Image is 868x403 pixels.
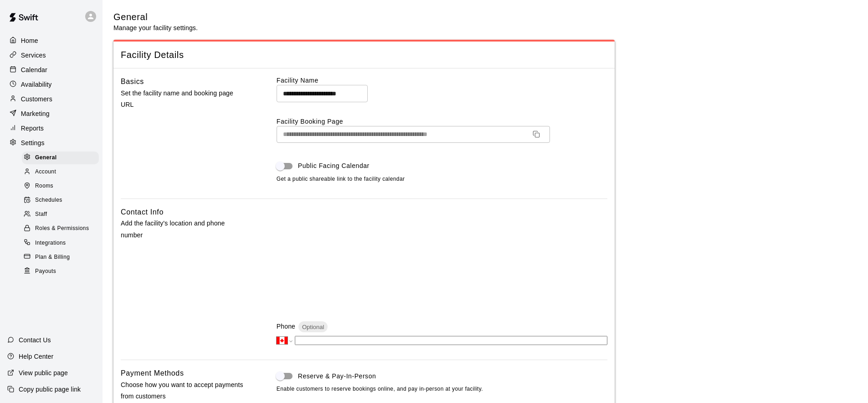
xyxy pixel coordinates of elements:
[7,78,95,91] a: Availability
[277,76,607,85] label: Facility Name
[35,224,89,233] span: Roles & Permissions
[21,51,46,60] p: Services
[22,165,103,179] a: Account
[121,379,247,402] p: Choose how you want to accept payments from customers
[35,267,56,276] span: Payouts
[21,80,52,89] p: Availability
[113,23,198,32] p: Manage your facility settings.
[35,253,70,262] span: Plan & Billing
[7,92,95,106] a: Customers
[7,136,95,150] a: Settings
[298,372,376,381] span: Reserve & Pay-In-Person
[298,161,370,171] span: Public Facing Calendar
[113,11,198,23] h5: General
[35,167,56,177] span: Account
[19,335,51,345] p: Contact Us
[21,94,52,104] p: Customers
[22,180,99,193] div: Rooms
[22,222,99,235] div: Roles & Permissions
[21,65,47,74] p: Calendar
[275,204,609,309] iframe: Secure address input frame
[22,264,103,278] a: Payouts
[21,109,50,118] p: Marketing
[35,210,47,219] span: Staff
[22,166,99,178] div: Account
[19,385,81,394] p: Copy public page link
[22,151,103,165] a: General
[19,368,68,377] p: View public page
[22,250,103,264] a: Plan & Billing
[7,107,95,120] a: Marketing
[7,34,95,47] a: Home
[121,88,247,110] p: Set the facility name and booking page URL
[22,179,103,194] a: Rooms
[121,367,184,379] h6: Payment Methods
[22,237,99,250] div: Integrations
[22,208,99,221] div: Staff
[121,206,164,218] h6: Contact Info
[277,175,405,184] span: Get a public shareable link to the facility calendar
[22,265,99,278] div: Payouts
[35,153,57,162] span: General
[121,76,144,88] h6: Basics
[22,251,99,264] div: Plan & Billing
[277,322,295,331] p: Phone
[277,385,607,394] span: Enable customers to reserve bookings online, and pay in-person at your facility.
[121,49,607,61] span: Facility Details
[21,124,44,133] p: Reports
[21,36,38,45] p: Home
[19,352,53,361] p: Help Center
[22,208,103,222] a: Staff
[22,222,103,236] a: Roles & Permissions
[22,194,103,208] a: Schedules
[298,324,328,330] span: Optional
[22,194,99,207] div: Schedules
[7,121,95,135] a: Reports
[35,182,53,191] span: Rooms
[277,117,607,126] label: Facility Booking Page
[22,152,99,164] div: General
[7,48,95,62] a: Services
[35,239,66,248] span: Integrations
[7,63,95,77] a: Calendar
[529,127,544,141] button: Copy URL
[121,218,247,241] p: Add the facility's location and phone number
[35,196,62,205] span: Schedules
[22,236,103,250] a: Integrations
[21,138,45,147] p: Settings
